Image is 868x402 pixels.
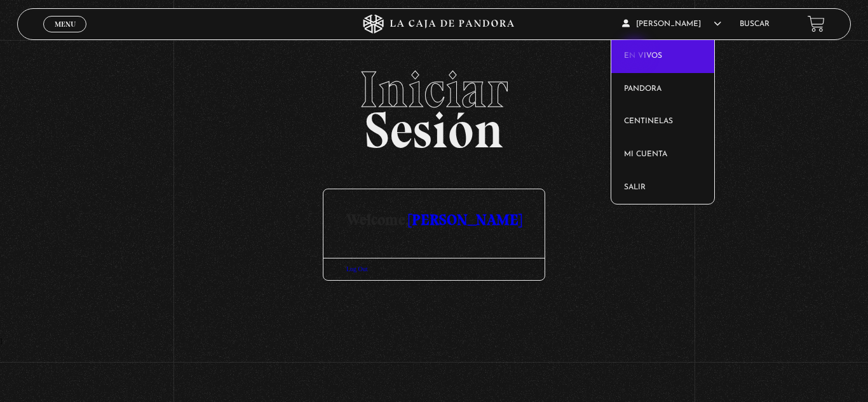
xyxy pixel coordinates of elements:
[611,138,714,171] a: Mi cuenta
[323,189,545,227] h3: Welcome,
[17,64,850,115] span: Iniciar
[409,210,522,229] a: [PERSON_NAME]
[740,20,770,28] a: Buscar
[808,15,825,32] a: View your shopping cart
[611,40,714,73] a: En vivos
[611,105,714,138] a: Centinelas
[346,265,368,272] a: Log Out
[611,171,714,204] a: Salir
[611,73,714,106] a: Pandora
[55,20,76,28] span: Menu
[17,64,850,145] h2: Sesión
[50,30,80,39] span: Cerrar
[622,20,721,28] span: [PERSON_NAME]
